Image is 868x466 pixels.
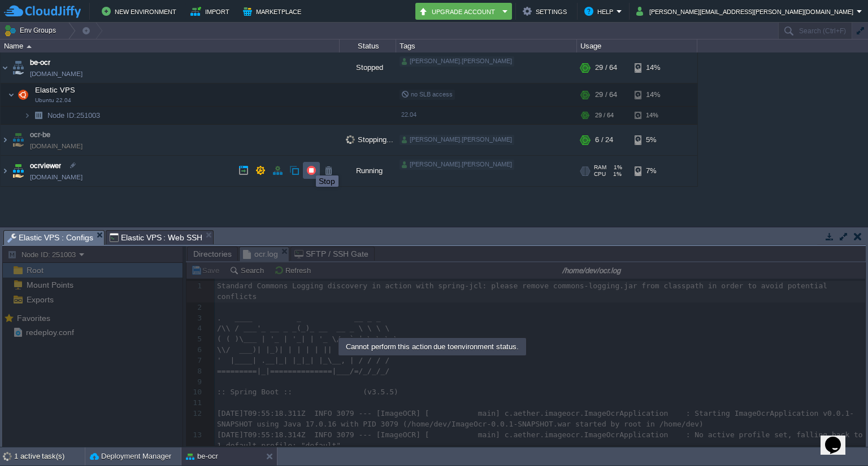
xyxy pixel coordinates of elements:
[46,111,102,120] span: 251003
[30,140,83,152] span: [DOMAIN_NAME]
[30,68,83,80] span: [DOMAIN_NAME]
[594,171,606,178] span: CPU
[27,45,32,48] img: AMDAwAAAACH5BAEAAAAALAAAAAABAAEAAAICRAEAOw==
[190,5,233,18] button: Import
[595,125,613,155] div: 6 / 24
[24,107,31,124] img: AMDAwAAAACH5BAEAAAAALAAAAAABAAEAAAICRAEAOw==
[90,451,171,462] button: Deployment Manager
[30,57,50,68] a: be-ocr
[419,5,499,18] button: Upgrade Account
[10,125,26,155] img: AMDAwAAAACH5BAEAAAAALAAAAAABAAEAAAICRAEAOw==
[1,52,10,83] img: AMDAwAAAACH5BAEAAAAALAAAAAABAAEAAAICRAEAOw==
[635,156,671,186] div: 7%
[400,56,514,67] div: [PERSON_NAME].[PERSON_NAME]
[4,23,60,38] button: Env Groups
[400,160,514,170] div: [PERSON_NAME].[PERSON_NAME]
[46,111,102,120] a: Node ID:251003
[10,156,26,186] img: AMDAwAAAACH5BAEAAAAALAAAAAABAAEAAAICRAEAOw==
[15,83,31,106] img: AMDAwAAAACH5BAEAAAAALAAAAAABAAEAAAICRAEAOw==
[35,97,71,104] span: Ubuntu 22.04
[595,107,614,124] div: 29 / 64
[47,111,76,120] span: Node ID:
[635,52,671,83] div: 14%
[584,5,617,18] button: Help
[110,231,203,244] span: Elastic VPS : Web SSH
[523,5,570,18] button: Settings
[30,172,83,183] a: [DOMAIN_NAME]
[401,111,416,118] span: 22.04
[34,85,77,95] span: Elastic VPS
[397,39,576,52] div: Tags
[34,86,77,94] a: Elastic VPSUbuntu 22.04
[10,52,26,83] img: AMDAwAAAACH5BAEAAAAALAAAAAABAAEAAAICRAEAOw==
[1,39,339,52] div: Name
[821,421,857,455] iframe: chat widget
[7,231,93,245] span: Elastic VPS : Configs
[578,39,697,52] div: Usage
[400,135,514,145] div: [PERSON_NAME].[PERSON_NAME]
[243,5,305,18] button: Marketplace
[595,52,617,83] div: 29 / 64
[340,39,396,52] div: Status
[31,107,46,124] img: AMDAwAAAACH5BAEAAAAALAAAAAABAAEAAAICRAEAOw==
[346,135,393,144] span: Stopping...
[102,5,180,18] button: New Environment
[611,164,622,171] span: 1%
[595,83,617,106] div: 29 / 64
[401,91,453,98] span: no SLB access
[636,5,857,18] button: [PERSON_NAME][EMAIL_ADDRESS][PERSON_NAME][DOMAIN_NAME]
[1,125,10,155] img: AMDAwAAAACH5BAEAAAAALAAAAAABAAEAAAICRAEAOw==
[319,177,336,186] div: Stop
[635,125,671,155] div: 5%
[594,164,606,171] span: RAM
[635,107,671,124] div: 14%
[186,451,218,462] button: be-ocr
[340,339,525,354] div: Cannot perform this action due to environment status.
[635,83,671,106] div: 14%
[30,160,61,172] a: ocrviewer
[610,171,622,178] span: 1%
[30,129,50,140] a: ocr-be
[14,447,85,465] div: 1 active task(s)
[1,156,10,186] img: AMDAwAAAACH5BAEAAAAALAAAAAABAAEAAAICRAEAOw==
[340,156,396,186] div: Running
[340,52,396,83] div: Stopped
[8,83,15,106] img: AMDAwAAAACH5BAEAAAAALAAAAAABAAEAAAICRAEAOw==
[4,5,81,19] img: CloudJiffy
